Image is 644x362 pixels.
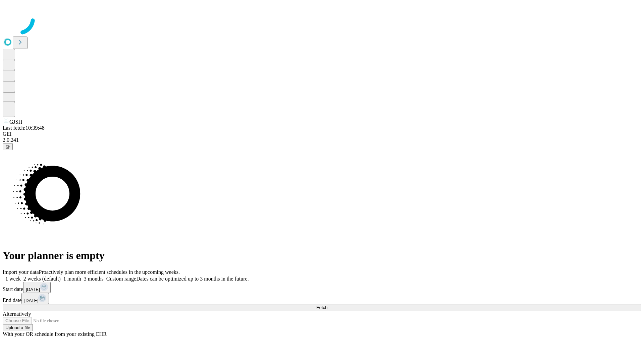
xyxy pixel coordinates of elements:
[23,276,61,282] span: 2 weeks (default)
[106,276,136,282] span: Custom range
[5,276,21,282] span: 1 week
[3,137,641,143] div: 2.0.241
[136,276,249,282] span: Dates can be optimized up to 3 months in the future.
[3,125,45,131] span: Last fetch: 10:39:48
[3,304,641,311] button: Fetch
[3,324,33,331] button: Upload a file
[3,269,39,275] span: Import your data
[3,143,13,150] button: @
[84,276,104,282] span: 3 months
[9,119,22,125] span: GJSH
[3,293,641,304] div: End date
[26,287,40,292] span: [DATE]
[5,144,10,149] span: @
[3,311,31,317] span: Alternatively
[3,249,641,262] h1: Your planner is empty
[3,131,641,137] div: GEI
[316,305,327,310] span: Fetch
[3,331,107,337] span: With your OR schedule from your existing EHR
[63,276,81,282] span: 1 month
[24,298,38,303] span: [DATE]
[23,282,51,293] button: [DATE]
[21,293,49,304] button: [DATE]
[39,269,180,275] span: Proactively plan more efficient schedules in the upcoming weeks.
[3,282,641,293] div: Start date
